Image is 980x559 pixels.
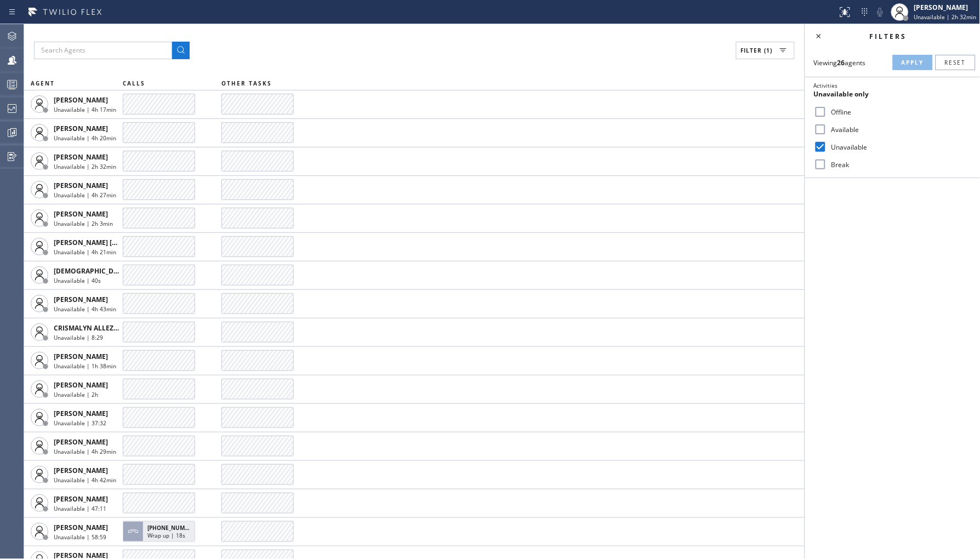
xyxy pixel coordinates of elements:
span: Wrap up | 18s [147,532,185,539]
span: Unavailable | 4h 21min [54,248,116,256]
div: Activities [814,82,971,89]
span: Apply [902,59,924,66]
button: [PHONE_NUMBER]Wrap up | 18s [123,518,198,545]
span: Unavailable | 2h 3min [54,220,113,227]
span: [PERSON_NAME] [54,352,108,361]
span: [PERSON_NAME] [PERSON_NAME] [54,238,164,247]
span: [PERSON_NAME] [54,124,108,133]
span: [PERSON_NAME] [54,152,108,162]
span: [DEMOGRAPHIC_DATA][PERSON_NAME] [54,266,183,276]
button: Mute [873,4,888,20]
label: Unavailable [827,142,971,152]
span: CALLS [123,79,145,87]
span: CRISMALYN ALLEZER [54,323,122,333]
span: Filters [870,32,907,41]
span: [PERSON_NAME] [54,295,108,304]
span: Unavailable | 1h 38min [54,362,116,370]
button: Filter (1) [736,42,795,59]
span: Unavailable | 4h 17min [54,106,116,113]
span: Unavailable | 47:11 [54,505,106,512]
span: [PERSON_NAME] [54,494,108,504]
span: Unavailable | 40s [54,277,101,284]
span: [PERSON_NAME] [54,437,108,447]
div: [PERSON_NAME] [914,3,977,12]
span: Filter (1) [741,47,773,54]
span: Unavailable | 4h 43min [54,305,116,313]
span: Unavailable | 58:59 [54,533,106,541]
span: Unavailable | 4h 42min [54,476,116,484]
span: OTHER TASKS [221,79,272,87]
span: Unavailable | 2h 32min [54,163,116,170]
span: Reset [945,59,966,66]
span: AGENT [31,79,55,87]
span: [PERSON_NAME] [54,95,108,105]
label: Available [827,125,971,134]
label: Offline [827,107,971,117]
span: [PERSON_NAME] [54,181,108,190]
button: Reset [936,55,976,70]
span: Unavailable | 4h 27min [54,191,116,199]
span: [PERSON_NAME] [54,380,108,390]
span: Unavailable | 37:32 [54,419,106,427]
span: Unavailable | 8:29 [54,334,103,341]
strong: 26 [837,58,845,67]
span: Unavailable | 4h 20min [54,134,116,142]
span: Unavailable | 2h 32min [914,13,977,21]
span: [PERSON_NAME] [54,209,108,219]
button: Apply [893,55,933,70]
span: Unavailable only [814,89,869,99]
input: Search Agents [34,42,172,59]
span: [PHONE_NUMBER] [147,524,197,532]
span: Unavailable | 2h [54,391,98,398]
span: Viewing agents [814,58,866,67]
span: [PERSON_NAME] [54,523,108,532]
span: [PERSON_NAME] [54,466,108,475]
span: Unavailable | 4h 29min [54,448,116,455]
span: [PERSON_NAME] [54,409,108,418]
label: Break [827,160,971,169]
